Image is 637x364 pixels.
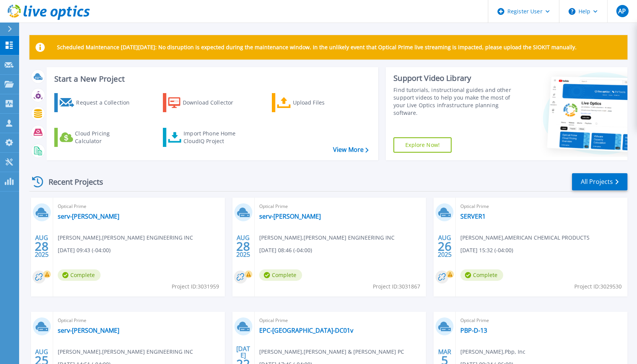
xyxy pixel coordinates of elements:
[57,44,577,50] p: Scheduled Maintenance [DATE][DATE]: No disruption is expected during the maintenance window. In t...
[35,243,49,250] span: 28
[58,316,220,325] span: Optical Prime
[460,269,503,281] span: Complete
[574,282,622,291] span: Project ID: 3029530
[54,128,140,147] a: Cloud Pricing Calculator
[393,137,452,153] a: Explore Now!
[76,95,137,110] div: Request a Collection
[259,316,422,325] span: Optical Prime
[58,213,119,220] a: serv-[PERSON_NAME]
[460,213,486,220] a: SERVER1
[236,232,250,260] div: AUG 2025
[58,246,110,254] span: [DATE] 09:43 (-04:00)
[460,348,525,356] span: [PERSON_NAME] , Pbp, Inc
[272,93,357,112] a: Upload Files
[393,86,515,117] div: Find tutorials, instructional guides and other support videos to help you make the most of your L...
[460,246,513,254] span: [DATE] 15:32 (-04:00)
[236,243,250,250] span: 28
[293,95,354,110] div: Upload Files
[183,95,244,110] div: Download Collector
[460,316,623,325] span: Optical Prime
[58,348,193,356] span: [PERSON_NAME] , [PERSON_NAME] ENGINEERING INC
[54,75,368,83] h3: Start a New Project
[259,234,395,242] span: [PERSON_NAME] , [PERSON_NAME] ENGINEERING INC
[393,73,515,83] div: Support Video Library
[572,173,627,190] a: All Projects
[259,269,302,281] span: Complete
[58,202,220,211] span: Optical Prime
[437,232,452,260] div: AUG 2025
[58,234,193,242] span: [PERSON_NAME] , [PERSON_NAME] ENGINEERING INC
[259,202,422,211] span: Optical Prime
[184,130,243,145] div: Import Phone Home CloudIQ Project
[333,146,369,153] a: View More
[460,202,623,211] span: Optical Prime
[460,327,487,334] a: PBP-D-13
[373,282,420,291] span: Project ID: 3031867
[441,357,448,364] span: 5
[618,8,626,14] span: AP
[259,327,353,334] a: EPC-[GEOGRAPHIC_DATA]-DC01v
[58,269,101,281] span: Complete
[58,327,119,334] a: serv-[PERSON_NAME]
[34,232,49,260] div: AUG 2025
[438,243,452,250] span: 26
[259,213,321,220] a: serv-[PERSON_NAME]
[259,348,404,356] span: [PERSON_NAME] , [PERSON_NAME] & [PERSON_NAME] PC
[54,93,140,112] a: Request a Collection
[460,234,590,242] span: [PERSON_NAME] , AMERICAN CHEMICAL PRODUCTS
[35,357,49,364] span: 25
[163,93,248,112] a: Download Collector
[29,172,114,191] div: Recent Projects
[75,130,136,145] div: Cloud Pricing Calculator
[172,282,219,291] span: Project ID: 3031959
[259,246,312,254] span: [DATE] 08:46 (-04:00)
